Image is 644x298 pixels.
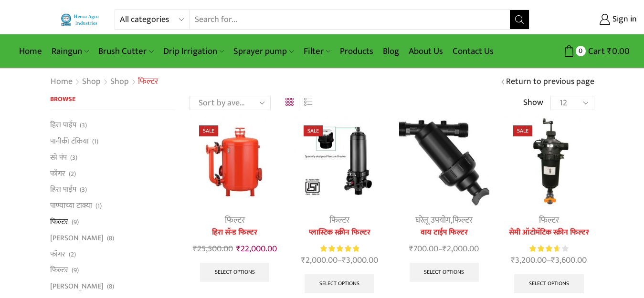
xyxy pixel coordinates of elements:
[504,227,594,238] a: सेमी ऑटोमॅटिक स्क्रीन फिल्टर
[510,10,529,29] button: Search button
[404,40,448,62] a: About Us
[82,76,101,88] a: Shop
[50,214,68,230] a: फिल्टर
[539,213,559,227] a: फिल्टर
[329,213,349,227] a: फिल्टर
[399,116,489,206] img: Y-Type-Filter
[190,227,280,238] a: हिरा सॅन्ड फिल्टर
[511,253,547,267] bdi: 3,200.00
[301,253,306,267] span: ₹
[514,274,584,293] a: Select options for “सेमी ऑटोमॅटिक स्क्रीन फिल्टर”
[335,40,378,62] a: Products
[200,263,270,282] a: Select options for “हिरा सॅन्ड फिल्टर”
[299,40,335,62] a: Filter
[190,116,280,206] img: Heera Sand Filter
[506,76,594,88] a: Return to previous page
[193,242,233,256] bdi: 25,500.00
[504,254,594,267] span: –
[80,121,87,130] span: (3)
[399,243,489,256] span: –
[304,125,323,136] span: Sale
[529,244,568,254] div: Rated 3.67 out of 5
[529,244,558,254] span: Rated out of 5
[342,253,378,267] bdi: 3,000.00
[504,116,594,206] img: Semi Automatic Screen Filter
[94,40,158,62] a: Brush Cutter
[69,250,76,259] span: (2)
[399,214,489,227] div: ,
[511,253,515,267] span: ₹
[305,274,374,293] a: Select options for “प्लास्टिक स्क्रीन फिल्टर”
[50,278,104,295] a: [PERSON_NAME]
[607,44,630,59] bdi: 0.00
[95,201,102,211] span: (1)
[320,244,359,254] div: Rated 5.00 out of 5
[443,242,447,256] span: ₹
[110,76,129,88] a: Shop
[586,45,605,58] span: Cart
[410,263,479,282] a: Select options for “वाय टाईप फिल्टर”
[72,266,79,275] span: (9)
[80,185,87,195] span: (3)
[50,93,75,104] span: Browse
[50,230,104,246] a: [PERSON_NAME]
[225,213,245,227] a: फिल्टर
[301,253,338,267] bdi: 2,000.00
[50,76,73,88] a: Home
[576,46,586,56] span: 0
[50,246,65,262] a: फॉगर
[544,11,637,28] a: Sign in
[443,242,479,256] bdi: 2,000.00
[513,125,532,136] span: Sale
[72,217,79,227] span: (9)
[50,149,67,165] a: स्प्रे पंप
[236,242,241,256] span: ₹
[294,227,384,238] a: प्लास्टिक स्क्रीन फिल्टर
[551,253,555,267] span: ₹
[229,40,298,62] a: Sprayer pump
[551,253,587,267] bdi: 3,600.00
[50,165,65,182] a: फॉगर
[610,13,637,26] span: Sign in
[607,44,612,59] span: ₹
[236,242,277,256] bdi: 22,000.00
[294,116,384,206] img: प्लास्टिक स्क्रीन फिल्टर
[50,120,76,133] a: हिरा पाईप
[409,242,438,256] bdi: 700.00
[107,282,114,291] span: (8)
[193,242,197,256] span: ₹
[415,213,451,227] a: घरेलू उपयोग
[50,198,92,214] a: पाण्याच्या टाक्या
[378,40,404,62] a: Blog
[523,97,543,109] span: Show
[448,40,498,62] a: Contact Us
[50,182,76,198] a: हिरा पाईप
[190,96,271,110] select: Shop order
[342,253,346,267] span: ₹
[70,153,77,163] span: (3)
[539,42,630,60] a: 0 Cart ₹0.00
[190,10,510,29] input: Search for...
[453,213,473,227] a: फिल्टर
[158,40,229,62] a: Drip Irrigation
[409,242,413,256] span: ₹
[320,244,359,254] span: Rated out of 5
[294,254,384,267] span: –
[399,227,489,238] a: वाय टाईप फिल्टर
[138,77,158,87] h1: फिल्टर
[107,234,114,243] span: (8)
[199,125,218,136] span: Sale
[47,40,94,62] a: Raingun
[14,40,47,62] a: Home
[50,134,89,150] a: पानीकी टंकिया
[50,262,68,278] a: फिल्टर
[69,169,76,179] span: (2)
[50,76,158,88] nav: Breadcrumb
[92,137,98,146] span: (1)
